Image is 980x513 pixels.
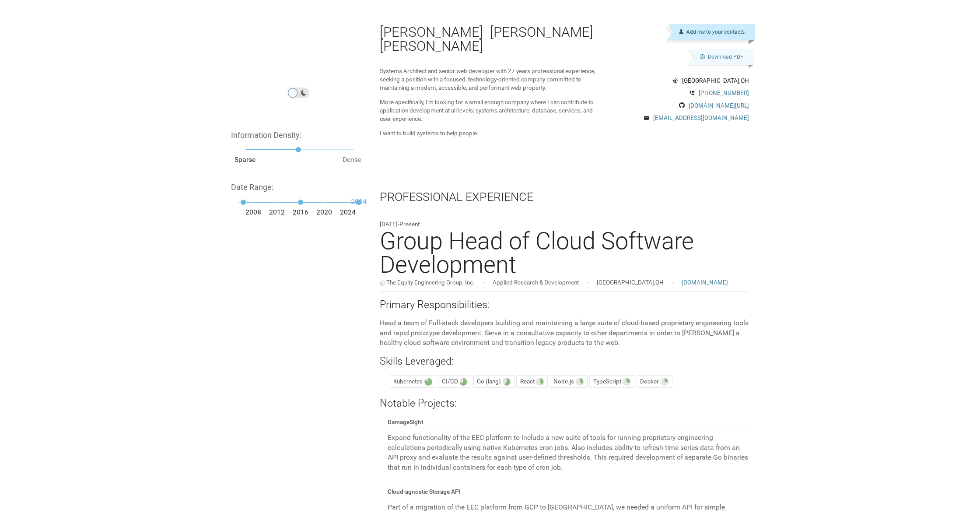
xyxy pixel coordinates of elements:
[597,278,664,287] address: Location
[550,375,588,388] span: Node.js was approximately 35% relevant to this job
[655,279,664,286] abbr: Ohio
[679,29,745,35] span: Add me to your contacts
[380,356,749,367] h4: Skills Leveraged:
[695,49,754,65] a: Download PDF
[699,89,749,97] a: [PHONE_NUMBER]
[673,24,755,40] a: Add me to your contacts
[553,379,574,385] figcaption: Node.js
[653,114,749,122] a: [EMAIL_ADDRESS][DOMAIN_NAME]
[386,278,475,287] div: Company
[442,379,458,385] figcaption: CI/CD
[593,379,621,385] figcaption: TypeScript
[682,77,749,85] span: [GEOGRAPHIC_DATA],
[473,375,514,388] span: Go (lang) was approximately 60% relevant to this job
[483,24,593,40] span: [PERSON_NAME]
[380,24,483,40] span: [PERSON_NAME]
[689,102,749,110] a: [DOMAIN_NAME][URL]
[700,54,743,60] span: Download PDF
[231,129,359,141] p: Information Density:
[388,417,749,428] h5: DamageSight
[388,486,749,497] h5: Cloud-agnostic Storage API
[380,221,749,228] span: Dec 2022 through present
[388,433,749,472] div: Expand functionality of the EEC platform to include a new suite of tools for running proprietary ...
[380,278,386,287] span: @
[682,278,728,287] a: Company website
[516,375,548,388] span: React was approximately 40% relevant to this job
[380,299,749,311] h4: Primary Responsibilities:
[343,155,361,165] span: Dense
[597,279,664,286] span: [GEOGRAPHIC_DATA],
[579,278,597,287] span: ◦
[640,379,659,385] figcaption: Docker
[380,98,601,123] p: More specifically, I'm looking for a small enough company where I can contribute to application d...
[438,375,471,388] span: CI/CD was approximately 70% relevant to this job
[380,67,601,92] p: Systems Architect and senior web developer with 27 years professional experience, seeking a posit...
[380,398,749,409] h4: Notable Projects:
[340,207,356,218] span: 2024
[231,181,359,193] p: Date Range:
[380,25,601,53] h1: Aaron J. Lampros
[380,229,749,277] h3: Group Head of Cloud Software Development
[234,155,255,165] span: Sparse
[293,207,308,218] span: 2016
[380,129,601,137] p: I want to build systems to help people.
[475,278,493,287] span: ◦
[477,379,501,385] figcaption: Go (lang)
[664,278,682,287] span: ◦
[741,77,749,84] abbr: Ohio
[380,191,749,204] h2: Professional Experience
[269,207,285,218] span: 2012
[380,318,749,348] div: Head a team of Full-stack developers building and maintaining a large suite of cloud-based propri...
[380,221,398,228] time: [DATE]
[589,375,634,388] span: TypeScript was approximately 30% relevant to this job
[520,379,535,385] figcaption: React
[393,379,423,385] figcaption: Kubernetes
[316,207,332,218] span: 2020
[637,375,672,388] span: Docker was approximately 25% relevant to this job
[493,278,579,287] span: Department
[390,375,436,388] span: Kubernetes was approximately 85% relevant to this job
[245,207,261,218] span: 2008
[399,221,420,228] time: Present
[380,39,601,53] span: [PERSON_NAME]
